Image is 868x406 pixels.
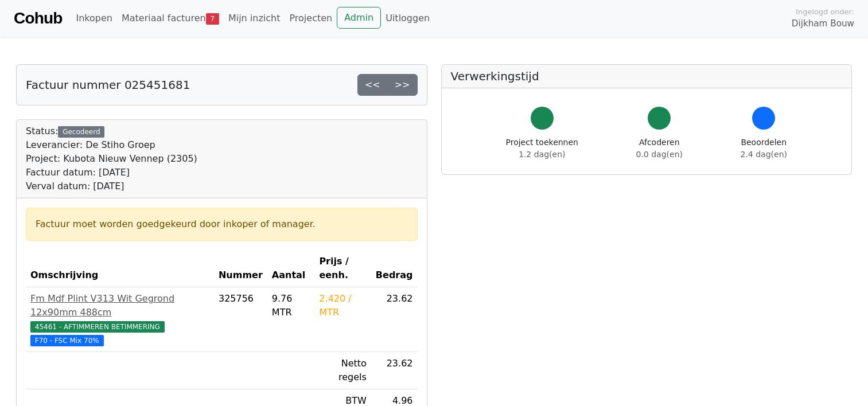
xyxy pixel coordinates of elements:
[371,287,418,352] td: 23.62
[636,136,683,161] div: Afcoderen
[741,150,787,159] span: 2.4 dag(en)
[314,352,371,389] td: Netto regels
[26,152,197,166] div: Project: Kubota Nieuw Vennep (2305)
[636,150,683,159] span: 0.0 dag(en)
[285,7,337,30] a: Projecten
[36,217,408,231] div: Factuur moet worden goedgekeurd door inkoper of manager.
[357,74,388,96] a: <<
[26,179,197,193] div: Verval datum: [DATE]
[26,124,197,193] div: Status:
[71,7,116,30] a: Inkopen
[272,292,310,319] div: 9.76 MTR
[30,335,104,346] span: F70 - FSC Mix 70%
[214,250,267,287] th: Nummer
[451,69,843,83] h5: Verwerkingstijd
[792,17,854,30] span: Dijkham Bouw
[319,292,366,319] div: 2.420 / MTR
[58,126,104,138] div: Gecodeerd
[30,292,209,319] div: Fm Mdf Plint V313 Wit Gegrond 12x90mm 488cm
[371,352,418,389] td: 23.62
[506,136,578,161] div: Project toekennen
[30,321,165,333] span: 45461 - AFTIMMEREN BETIMMERING
[796,6,854,17] span: Ingelogd onder:
[381,7,434,30] a: Uitloggen
[26,166,197,179] div: Factuur datum: [DATE]
[117,7,224,30] a: Materiaal facturen7
[14,5,62,32] a: Cohub
[267,250,315,287] th: Aantal
[30,292,209,347] a: Fm Mdf Plint V313 Wit Gegrond 12x90mm 488cm45461 - AFTIMMEREN BETIMMERING F70 - FSC Mix 70%
[337,7,381,29] a: Admin
[206,13,219,25] span: 7
[26,138,197,152] div: Leverancier: De Stiho Groep
[371,250,418,287] th: Bedrag
[224,7,285,30] a: Mijn inzicht
[387,74,418,96] a: >>
[741,136,787,161] div: Beoordelen
[314,250,371,287] th: Prijs / eenh.
[26,78,190,92] h5: Factuur nummer 025451681
[519,150,565,159] span: 1.2 dag(en)
[26,250,214,287] th: Omschrijving
[214,287,267,352] td: 325756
